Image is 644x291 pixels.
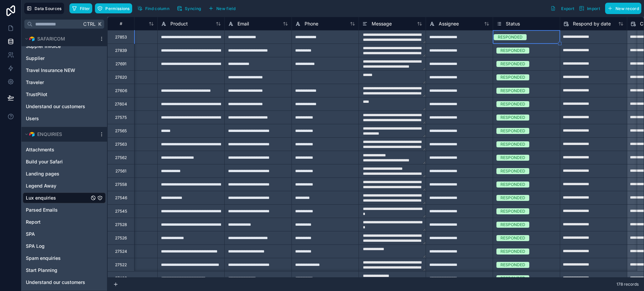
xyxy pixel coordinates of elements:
[500,195,525,201] div: RESPONDED
[500,61,525,67] div: RESPONDED
[577,3,602,14] button: Import
[174,3,203,13] button: Syncing
[145,6,169,11] span: Find column
[498,34,523,40] div: RESPONDED
[305,20,318,27] span: Phone
[115,262,127,268] div: 27522
[616,282,639,287] span: 178 records
[170,20,188,27] span: Product
[135,3,172,13] button: Find column
[500,115,525,121] div: RESPONDED
[115,276,127,281] div: 27486
[500,88,525,94] div: RESPONDED
[115,235,127,241] div: 27526
[185,6,201,11] span: Syncing
[105,6,129,11] span: Permissions
[500,275,525,281] div: RESPONDED
[115,182,127,187] div: 27558
[95,3,132,13] button: Permissions
[115,115,127,120] div: 27575
[115,48,127,53] div: 27839
[115,34,127,40] div: 27853
[500,101,525,107] div: RESPONDED
[174,3,206,13] a: Syncing
[115,249,127,254] div: 27524
[605,3,641,14] button: New record
[115,155,127,160] div: 27562
[115,75,127,80] div: 27620
[561,6,574,11] span: Export
[587,6,600,11] span: Import
[548,3,577,14] button: Export
[237,20,249,27] span: Email
[115,142,127,147] div: 27563
[69,3,93,13] button: Filter
[573,20,611,27] span: Respond by date
[500,128,525,134] div: RESPONDED
[115,101,127,107] div: 27604
[500,248,525,254] div: RESPONDED
[500,168,525,174] div: RESPONDED
[206,3,238,13] button: New field
[95,3,135,13] a: Permissions
[615,6,639,11] span: New record
[500,208,525,214] div: RESPONDED
[115,209,127,214] div: 27545
[500,262,525,268] div: RESPONDED
[97,22,102,26] span: K
[80,6,90,11] span: Filter
[500,222,525,228] div: RESPONDED
[113,21,129,26] div: #
[115,195,127,201] div: 27546
[115,168,126,174] div: 27561
[115,222,127,227] div: 27528
[500,141,525,147] div: RESPONDED
[506,20,520,27] span: Status
[115,88,127,93] div: 27606
[83,20,96,28] span: Ctrl
[372,20,392,27] span: Message
[500,74,525,80] div: RESPONDED
[602,3,641,14] a: New record
[500,181,525,188] div: RESPONDED
[439,20,459,27] span: Assignee
[35,6,62,11] span: Data Sources
[500,155,525,161] div: RESPONDED
[500,48,525,54] div: RESPONDED
[500,235,525,241] div: RESPONDED
[115,61,126,67] div: 27691
[115,128,127,134] div: 27565
[24,3,64,14] button: Data Sources
[216,6,235,11] span: New field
